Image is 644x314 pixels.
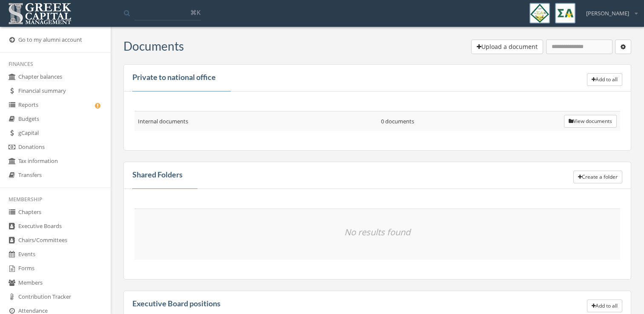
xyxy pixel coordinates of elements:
[138,212,617,252] p: No results found
[132,300,220,308] h4: Executive Board positions
[587,300,622,312] button: Add to all
[581,3,638,17] div: [PERSON_NAME]
[132,171,183,180] h4: Shared Folders
[381,117,414,125] span: 0 documents
[123,40,184,53] h3: Documents
[564,115,617,128] button: View documents
[190,8,200,17] span: ⌘K
[573,171,622,183] button: Create a folder
[132,73,216,82] h4: Private to national office
[586,9,629,17] span: [PERSON_NAME]
[135,111,378,131] td: Internal documents
[587,73,622,86] button: Add to all
[471,40,543,54] button: Upload a document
